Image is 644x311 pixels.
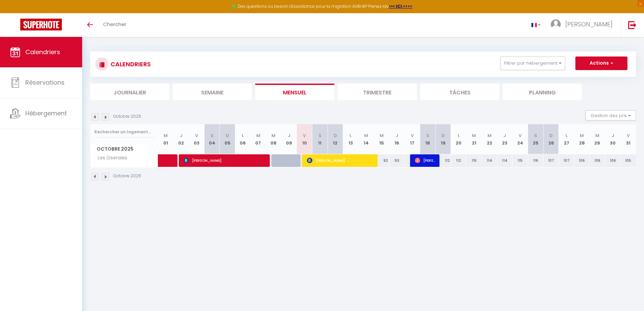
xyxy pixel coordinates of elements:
div: 106 [590,154,605,167]
li: Tâches [420,84,499,100]
abbr: M [380,132,384,139]
th: 11 [312,124,328,154]
abbr: J [180,132,183,139]
abbr: L [350,132,352,139]
th: 19 [435,124,451,154]
p: Octobre 2025 [113,113,141,120]
th: 24 [512,124,528,154]
div: 106 [574,154,590,167]
th: 05 [220,124,235,154]
abbr: D [226,132,229,139]
span: [PERSON_NAME] [307,154,374,167]
th: 12 [328,124,343,154]
th: 22 [482,124,497,154]
a: ... [PERSON_NAME] [546,13,621,37]
th: 10 [297,124,312,154]
th: 08 [266,124,282,154]
div: 114 [497,154,513,167]
img: logout [628,21,637,29]
img: ... [551,19,561,29]
th: 06 [235,124,251,154]
abbr: S [211,132,214,139]
th: 28 [574,124,590,154]
span: [PERSON_NAME] [565,20,613,28]
th: 21 [466,124,482,154]
button: Actions [575,57,627,70]
div: 115 [466,154,482,167]
th: 29 [590,124,605,154]
h3: CALENDRIERS [109,57,151,72]
abbr: J [612,132,614,139]
abbr: M [256,132,260,139]
abbr: L [458,132,460,139]
th: 23 [497,124,513,154]
div: 112 [435,154,451,167]
th: 20 [451,124,467,154]
th: 14 [358,124,374,154]
div: 92 [374,154,389,167]
abbr: M [487,132,492,139]
th: 27 [559,124,574,154]
abbr: V [411,132,414,139]
div: 116 [528,154,544,167]
span: Calendriers [25,48,60,56]
span: Hébergement [25,109,67,117]
th: 09 [281,124,297,154]
abbr: V [627,132,630,139]
abbr: V [519,132,522,139]
th: 16 [389,124,405,154]
abbr: S [426,132,429,139]
span: Chercher [103,21,126,28]
abbr: M [595,132,599,139]
abbr: V [195,132,198,139]
abbr: S [318,132,321,139]
abbr: M [472,132,476,139]
abbr: D [334,132,337,139]
div: 105 [620,154,636,167]
li: Mensuel [255,84,334,100]
th: 04 [204,124,220,154]
button: Gestion des prix [586,110,636,120]
th: 30 [605,124,621,154]
div: 114 [482,154,497,167]
div: 107 [543,154,559,167]
abbr: D [442,132,445,139]
th: 17 [405,124,420,154]
div: 93 [389,154,405,167]
abbr: L [566,132,568,139]
li: Semaine [173,84,252,100]
abbr: L [242,132,244,139]
th: 13 [343,124,359,154]
p: Octobre 2025 [113,173,141,179]
a: Chercher [98,13,132,37]
abbr: J [396,132,398,139]
th: 15 [374,124,389,154]
button: Filtrer par hébergement [500,57,565,70]
span: [PERSON_NAME] Le [415,154,435,167]
th: 18 [420,124,436,154]
th: 26 [543,124,559,154]
abbr: M [164,132,168,139]
a: >>> ICI <<<< [389,3,412,9]
th: 07 [251,124,266,154]
li: Journalier [90,84,169,100]
div: 112 [451,154,467,167]
th: 25 [528,124,544,154]
th: 02 [173,124,189,154]
abbr: M [580,132,584,139]
span: Les Oseraies [92,154,129,162]
abbr: M [271,132,276,139]
div: 106 [605,154,621,167]
li: Planning [503,84,582,100]
th: 31 [620,124,636,154]
abbr: J [503,132,506,139]
div: 107 [559,154,574,167]
span: Réservations [25,78,65,87]
abbr: J [288,132,290,139]
th: 03 [189,124,205,154]
input: Rechercher un logement... [94,126,154,138]
img: Super Booking [20,19,62,30]
span: Octobre 2025 [91,144,158,154]
abbr: M [364,132,368,139]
